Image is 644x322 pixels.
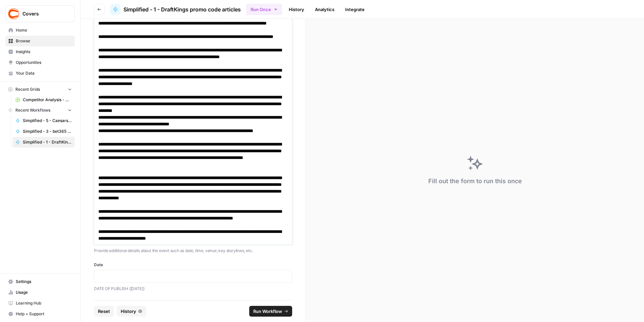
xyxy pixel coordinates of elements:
[12,137,75,148] a: Simplified - 1 - DraftKings promo code articles
[5,276,75,287] a: Settings
[12,115,75,126] a: Simplified - 5 - Caesars Sportsbook promo code articles
[428,176,522,186] div: Fill out the form to run this once
[311,4,338,15] a: Analytics
[5,287,75,298] a: Usage
[341,4,369,15] a: Integrate
[5,68,75,79] a: Your Data
[94,247,292,254] p: Provide additional details about the event such as date, time, venue, key storylines, etc.
[285,4,308,15] a: History
[5,5,75,22] button: Workspace: Covers
[94,262,292,268] label: Date
[16,70,72,76] span: Your Data
[5,298,75,309] a: Learning Hub
[23,97,72,103] span: Competitor Analysis - URL Specific Grid
[5,36,75,46] a: Browse
[23,118,72,124] span: Simplified - 5 - Caesars Sportsbook promo code articles
[16,311,72,317] span: Help + Support
[121,308,136,315] span: History
[16,38,72,44] span: Browse
[23,139,72,145] span: Simplified - 1 - DraftKings promo code articles
[16,300,72,306] span: Learning Hub
[16,289,72,295] span: Usage
[249,306,292,317] button: Run Workflow
[246,4,282,15] button: Run Once
[94,306,114,317] button: Reset
[12,94,75,105] a: Competitor Analysis - URL Specific Grid
[117,306,146,317] button: History
[5,25,75,36] a: Home
[16,279,72,285] span: Settings
[22,10,63,17] span: Covers
[5,84,75,94] button: Recent Grids
[16,49,72,55] span: Insights
[23,128,72,134] span: Simplified - 3 - bet365 bonus code articles
[16,27,72,33] span: Home
[15,107,50,113] span: Recent Workflows
[5,46,75,57] a: Insights
[253,308,282,315] span: Run Workflow
[94,285,292,292] p: DATE OF PUBLISH ([DATE])
[110,4,241,15] a: Simplified - 1 - DraftKings promo code articles
[5,57,75,68] a: Opportunities
[16,59,72,66] span: Opportunities
[123,5,241,13] span: Simplified - 1 - DraftKings promo code articles
[15,86,40,92] span: Recent Grids
[12,126,75,137] a: Simplified - 3 - bet365 bonus code articles
[5,105,75,115] button: Recent Workflows
[5,309,75,319] button: Help + Support
[8,8,20,20] img: Covers Logo
[98,308,110,315] span: Reset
